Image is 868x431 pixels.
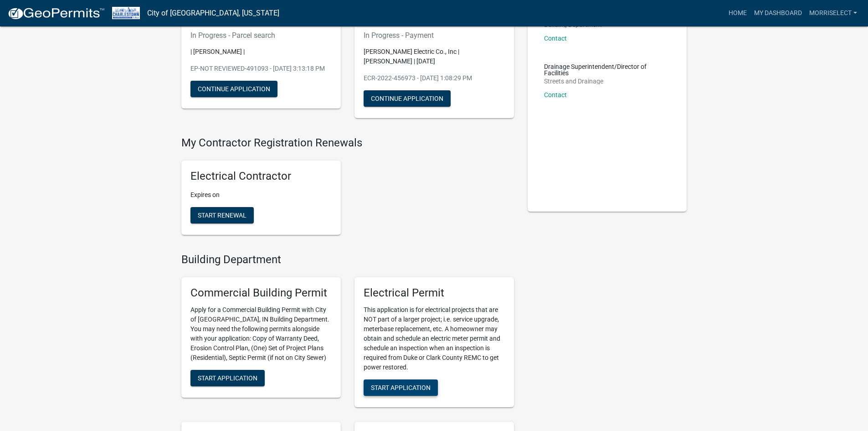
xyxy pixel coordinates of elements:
p: [PERSON_NAME] Electric Co., Inc | [PERSON_NAME] | [DATE] [364,47,505,66]
h4: Building Department [181,253,514,266]
span: Start Application [198,374,257,381]
button: Continue Application [190,81,277,97]
a: Contact [544,91,567,99]
a: My Dashboard [750,5,806,22]
button: Start Application [190,370,265,386]
p: Expires on [190,190,332,200]
wm-registration-list-section: My Contractor Registration Renewals [181,136,514,242]
button: Start Renewal [190,207,254,223]
span: Start Renewal [198,212,247,219]
button: Continue Application [364,90,451,107]
h5: Commercial Building Permit [190,286,332,300]
p: ECR-2022-456973 - [DATE] 1:08:29 PM [364,73,505,83]
button: Start Application [364,379,438,396]
p: This application is for electrical projects that are NOT part of a larger project; i.e. service u... [364,305,505,372]
a: City of [GEOGRAPHIC_DATA], [US_STATE] [147,5,279,21]
a: Contact [544,35,567,42]
h6: In Progress - Parcel search [190,31,332,40]
h5: Electrical Contractor [190,170,332,183]
p: Apply for a Commercial Building Permit with City of [GEOGRAPHIC_DATA], IN Building Department. Yo... [190,305,332,363]
p: | [PERSON_NAME] | [190,47,332,57]
p: Drainage Superintendent/Director of Facilities [544,63,671,76]
a: Home [725,5,750,22]
span: Start Application [371,384,431,391]
p: EP-NOT REVIEWED-491093 - [DATE] 3:13:18 PM [190,64,332,73]
h6: In Progress - Payment [364,31,505,40]
a: Morriselect [806,5,861,22]
p: Streets and Drainage [544,78,671,84]
h4: My Contractor Registration Renewals [181,136,514,150]
img: City of Charlestown, Indiana [112,7,140,19]
h5: Electrical Permit [364,286,505,300]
